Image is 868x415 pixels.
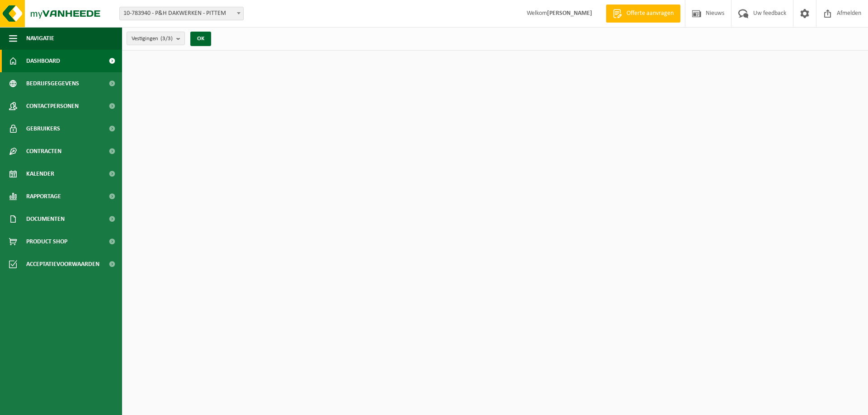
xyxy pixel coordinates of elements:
[624,9,676,18] span: Offerte aanvragen
[26,208,65,230] span: Documenten
[606,5,680,23] a: Offerte aanvragen
[26,117,60,140] span: Gebruikers
[190,32,211,46] button: OK
[127,32,185,45] button: Vestigingen(3/3)
[132,32,173,46] span: Vestigingen
[26,95,79,117] span: Contactpersonen
[26,27,54,50] span: Navigatie
[26,230,67,253] span: Product Shop
[26,163,54,185] span: Kalender
[160,36,173,42] count: (3/3)
[119,7,244,20] span: 10-783940 - P&H DAKWERKEN - PITTEM
[26,253,99,275] span: Acceptatievoorwaarden
[26,185,61,208] span: Rapportage
[120,7,243,20] span: 10-783940 - P&H DAKWERKEN - PITTEM
[26,50,60,72] span: Dashboard
[26,72,79,95] span: Bedrijfsgegevens
[547,10,592,17] strong: [PERSON_NAME]
[26,140,61,163] span: Contracten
